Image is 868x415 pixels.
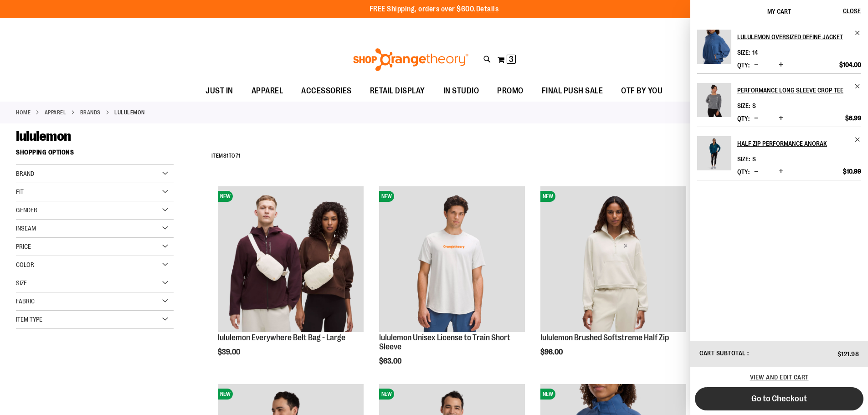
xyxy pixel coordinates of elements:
span: 71 [236,153,241,159]
a: PROMO [488,81,533,102]
a: lululemon Oversized Define Jacket [697,30,731,70]
h2: Items to [211,149,241,163]
a: ACCESSORIES [292,81,361,102]
span: NEW [540,191,555,202]
span: Brand [16,170,34,177]
span: ACCESSORIES [301,81,352,101]
span: Fit [16,188,24,195]
span: FINAL PUSH SALE [542,81,603,101]
img: lululemon Unisex License to Train Short Sleeve [379,186,525,332]
a: JUST IN [196,81,242,102]
span: 3 [509,55,514,64]
h2: Half Zip Performance Anorak [737,136,849,151]
a: Half Zip Performance Anorak [737,136,861,151]
strong: Shopping Options [16,144,174,165]
span: APPAREL [252,81,283,101]
img: Half Zip Performance Anorak [697,136,731,170]
span: Cart Subtotal [699,349,746,357]
span: Color [16,261,34,268]
label: Qty [737,115,750,122]
li: Product [697,127,861,180]
button: Increase product quantity [776,61,786,70]
h2: lululemon Oversized Define Jacket [737,30,849,44]
a: lululemon Unisex License to Train Short Sleeve [379,333,510,351]
img: Shop Orangetheory [352,48,470,71]
li: Product [697,30,861,73]
span: Gender [16,206,37,214]
a: APPAREL [45,108,67,117]
img: Performance Long Sleeve Crop Tee [697,83,731,117]
span: $10.99 [843,167,861,175]
a: Details [476,5,499,13]
div: product [375,182,529,388]
span: My Cart [767,8,791,15]
a: IN STUDIO [434,81,488,102]
a: APPAREL [242,81,293,101]
span: 14 [752,49,758,56]
strong: lululemon [114,108,145,117]
span: Go to Checkout [751,394,807,404]
span: 1 [226,153,229,159]
a: RETAIL DISPLAY [361,81,434,102]
a: Remove item [854,136,861,143]
span: JUST IN [205,81,233,101]
a: lululemon Everywhere Belt Bag - Large [218,333,345,342]
a: Performance Long Sleeve Crop Tee [697,83,731,123]
span: IN STUDIO [443,81,479,101]
span: NEW [218,191,233,202]
a: Remove item [854,83,861,90]
span: $6.99 [845,114,861,122]
span: lululemon [16,128,71,144]
p: FREE Shipping, orders over $600. [370,4,499,15]
div: product [536,182,691,379]
button: Decrease product quantity [752,114,760,123]
a: lululemon Everywhere Belt Bag - LargeNEW [218,186,364,333]
a: OTF BY YOU [612,81,672,102]
span: Item Type [16,316,42,323]
span: Inseam [16,225,36,232]
span: $121.98 [837,350,859,358]
li: Product [697,73,861,127]
a: BRANDS [80,108,101,117]
label: Qty [737,61,750,69]
span: S [752,102,756,109]
span: NEW [379,389,394,400]
span: Price [16,243,31,250]
span: $96.00 [540,348,564,356]
img: lululemon Everywhere Belt Bag - Large [218,186,364,332]
button: Decrease product quantity [752,61,760,70]
dt: Size [737,155,750,163]
label: Qty [737,168,750,175]
span: Size [16,279,27,287]
button: Decrease product quantity [752,167,760,176]
a: lululemon Unisex License to Train Short SleeveNEW [379,186,525,333]
img: lululemon Oversized Define Jacket [697,30,731,64]
span: NEW [379,191,394,202]
a: FINAL PUSH SALE [533,81,612,102]
dt: Size [737,102,750,109]
button: Go to Checkout [695,387,863,410]
a: Home [16,108,31,117]
span: Fabric [16,297,35,305]
a: Performance Long Sleeve Crop Tee [737,83,861,97]
span: $39.00 [218,348,241,356]
span: Close [843,7,861,15]
span: $104.00 [839,61,861,69]
div: product [213,182,368,379]
button: Increase product quantity [776,167,786,176]
span: NEW [218,389,233,400]
dt: Size [737,49,750,56]
h2: Performance Long Sleeve Crop Tee [737,83,849,97]
a: Half Zip Performance Anorak [697,136,731,176]
span: S [752,155,756,163]
span: $63.00 [379,357,403,365]
a: Remove item [854,30,861,36]
a: lululemon Brushed Softstreme Half ZipNEW [540,186,686,333]
a: View and edit cart [750,374,809,381]
span: RETAIL DISPLAY [370,81,425,101]
a: lululemon Brushed Softstreme Half Zip [540,333,669,342]
img: lululemon Brushed Softstreme Half Zip [540,186,686,332]
span: PROMO [497,81,524,101]
a: lululemon Oversized Define Jacket [737,30,861,44]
